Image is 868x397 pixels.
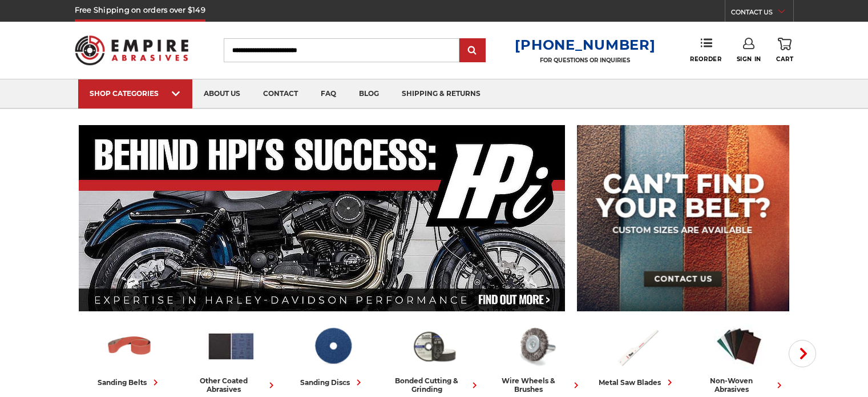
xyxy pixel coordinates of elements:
[577,125,789,311] img: promo banner for custom belts.
[300,376,365,388] div: sanding discs
[252,79,309,109] a: contact
[79,125,566,311] img: Banner for an interview featuring Horsepower Inc who makes Harley performance upgrades featured o...
[286,322,379,388] a: sanding discs
[388,376,481,394] div: bonded cutting & grinding
[348,79,390,109] a: blog
[693,376,785,394] div: non-woven abrasives
[90,89,181,98] div: SHOP CATEGORIES
[714,322,764,371] img: Non-woven Abrasives
[185,322,277,394] a: other coated abrasives
[308,322,358,371] img: Sanding Discs
[388,322,481,394] a: bonded cutting & grinding
[612,322,663,371] img: Metal Saw Blades
[776,38,793,63] a: Cart
[104,322,155,371] img: Sanding Belts
[490,376,582,394] div: wire wheels & brushes
[185,376,277,394] div: other coated abrasives
[490,322,582,394] a: wire wheels & brushes
[409,322,459,371] img: Bonded Cutting & Grinding
[75,28,189,73] img: Empire Abrasives
[98,376,162,388] div: sanding belts
[515,57,655,64] p: FOR QUESTIONS OR INQUIRIES
[690,55,721,63] span: Reorder
[776,55,793,63] span: Cart
[192,79,252,109] a: about us
[390,79,492,109] a: shipping & returns
[83,322,176,388] a: sanding belts
[737,55,761,63] span: Sign In
[591,322,684,388] a: metal saw blades
[599,376,676,388] div: metal saw blades
[515,37,655,53] a: [PHONE_NUMBER]
[789,340,816,367] button: Next
[461,39,484,62] input: Submit
[693,322,785,394] a: non-woven abrasives
[511,322,561,371] img: Wire Wheels & Brushes
[206,322,256,371] img: Other Coated Abrasives
[731,6,793,22] a: CONTACT US
[309,79,348,109] a: faq
[690,38,721,62] a: Reorder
